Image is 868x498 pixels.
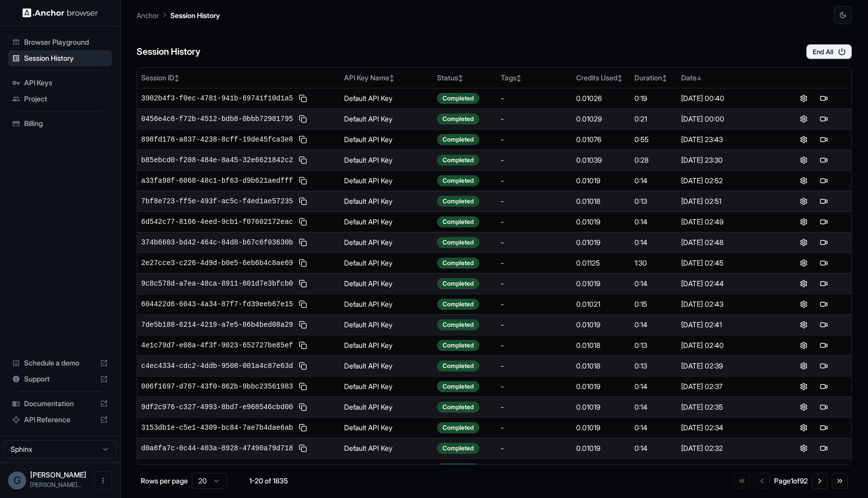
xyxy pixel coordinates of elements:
div: - [501,340,568,350]
div: 0:55 [634,135,674,145]
span: 9df2c976-c327-4993-8bd7-e968546cbd00 [141,402,293,412]
span: 0456e4c8-f72b-4512-bdb8-0bbb72981795 [141,114,293,124]
div: Completed [437,402,479,413]
div: 0.01019 [576,320,626,330]
div: 0.01019 [576,237,626,247]
div: 0:13 [634,196,674,206]
div: - [501,299,568,309]
span: 898fd178-a837-4238-8cff-19de45fca3e8 [141,135,293,145]
div: 0:14 [634,237,674,247]
div: 0:14 [634,217,674,227]
div: Completed [437,319,479,330]
div: API Keys [8,75,112,91]
div: Schedule a demo [8,355,112,371]
span: c4ec4334-cdc2-4ddb-9508-001a4c87e63d [141,361,293,371]
td: Default API Key [340,170,433,191]
td: Default API Key [340,150,433,170]
div: Completed [437,381,479,392]
div: 0:21 [634,114,674,124]
span: Session History [24,53,108,63]
span: d0a6fa7c-0c44-403a-8928-47490a79d718 [141,443,293,453]
span: Documentation [24,399,96,409]
div: [DATE] 02:43 [681,299,772,309]
span: 7bf8e723-ff5e-493f-ac5c-f4ed1ae57235 [141,196,293,206]
img: Anchor Logo [23,8,98,18]
div: Completed [437,443,479,454]
span: 7de5b188-6214-4219-a7e5-86b4bed08a29 [141,320,293,330]
span: 3153db1e-c5e1-4309-bc84-7ae7b4dae6ab [141,423,293,433]
div: Billing [8,115,112,132]
div: [DATE] 02:35 [681,402,772,412]
span: ↕ [174,74,179,82]
div: Completed [437,216,479,227]
div: 0:19 [634,93,674,103]
div: - [501,155,568,165]
div: Session ID [141,73,336,83]
div: [DATE] 02:49 [681,217,772,227]
div: [DATE] 00:40 [681,93,772,103]
button: Open menu [94,471,112,489]
span: gabriel@sphinxhq.com [30,481,82,488]
h6: Session History [137,45,200,59]
div: 0.01018 [576,340,626,350]
div: Completed [437,422,479,433]
td: Default API Key [340,397,433,417]
div: - [501,443,568,453]
div: [DATE] 02:31 [681,464,772,474]
div: 0.01019 [576,443,626,453]
span: Gabriel Taboada [30,470,86,479]
span: b85ebcd0-f208-484e-8a45-32e6621842c2 [141,155,293,165]
div: 0.01018 [576,361,626,371]
td: Default API Key [340,376,433,397]
div: - [501,382,568,392]
div: Completed [437,340,479,351]
div: 0:28 [634,155,674,165]
div: 0:14 [634,279,674,289]
div: [DATE] 02:34 [681,423,772,433]
div: - [501,176,568,186]
div: [DATE] 23:43 [681,135,772,145]
span: Browser Playground [24,37,108,47]
div: 0.01019 [576,423,626,433]
td: Default API Key [340,335,433,355]
span: 2e27cce3-c226-4d9d-b0e5-6eb6b4c8ae69 [141,258,293,268]
div: 0.01029 [576,114,626,124]
div: 0.01019 [576,402,626,412]
div: Browser Playground [8,34,112,50]
div: [DATE] 00:00 [681,114,772,124]
td: Default API Key [340,108,433,129]
div: API Reference [8,412,112,428]
td: Default API Key [340,458,433,479]
span: API Keys [24,78,108,88]
p: Rows per page [141,476,188,486]
div: [DATE] 02:51 [681,196,772,206]
td: Default API Key [340,129,433,150]
div: 0.01076 [576,135,626,145]
div: [DATE] 02:32 [681,443,772,453]
div: - [501,320,568,330]
div: API Key Name [344,73,429,83]
div: Tags [501,73,568,83]
span: ↓ [697,74,702,82]
div: - [501,93,568,103]
div: 0:16 [634,464,674,474]
span: 3902b4f3-f0ec-4781-941b-69741f10d1a5 [141,93,293,103]
div: - [501,361,568,371]
span: API Reference [24,415,96,425]
td: Default API Key [340,253,433,273]
div: Completed [437,134,479,145]
span: ↕ [389,74,394,82]
span: ↕ [662,74,667,82]
div: Completed [437,175,479,186]
div: 0:14 [634,382,674,392]
div: - [501,237,568,247]
div: - [501,402,568,412]
span: 374b6603-bd42-464c-84d8-b67c6f03630b [141,237,293,247]
div: - [501,258,568,268]
td: Default API Key [340,438,433,458]
td: Default API Key [340,273,433,294]
div: G [8,471,26,489]
div: - [501,135,568,145]
div: [DATE] 02:45 [681,258,772,268]
div: - [501,279,568,289]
